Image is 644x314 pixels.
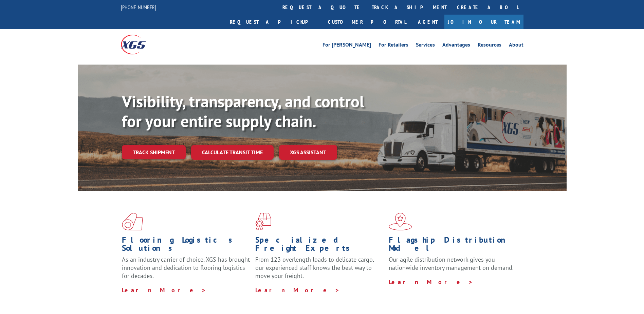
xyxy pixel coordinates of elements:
h1: Flagship Distribution Model [389,236,517,256]
p: From 123 overlength loads to delicate cargo, our experienced staff knows the best way to move you... [255,256,384,286]
h1: Specialized Freight Experts [255,236,384,256]
a: XGS ASSISTANT [279,145,337,160]
a: Learn More > [255,286,340,294]
a: Join Our Team [444,15,523,29]
a: Services [416,42,435,50]
a: Learn More > [389,278,473,286]
a: Calculate transit time [191,145,274,160]
a: Request a pickup [225,15,323,29]
img: xgs-icon-focused-on-flooring-red [255,213,271,230]
b: Visibility, transparency, and control for your entire supply chain. [122,91,364,132]
a: Agent [411,15,444,29]
a: Resources [478,42,501,50]
a: [PHONE_NUMBER] [121,4,156,11]
span: As an industry carrier of choice, XGS has brought innovation and dedication to flooring logistics... [122,256,250,280]
a: Track shipment [122,145,186,159]
h1: Flooring Logistics Solutions [122,236,250,256]
a: For Retailers [379,42,408,50]
a: Learn More > [122,286,206,294]
img: xgs-icon-flagship-distribution-model-red [389,213,412,230]
img: xgs-icon-total-supply-chain-intelligence-red [122,213,143,230]
a: For [PERSON_NAME] [323,42,371,50]
a: About [509,42,523,50]
span: Our agile distribution network gives you nationwide inventory management on demand. [389,256,514,272]
a: Advantages [442,42,470,50]
a: Customer Portal [323,15,411,29]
